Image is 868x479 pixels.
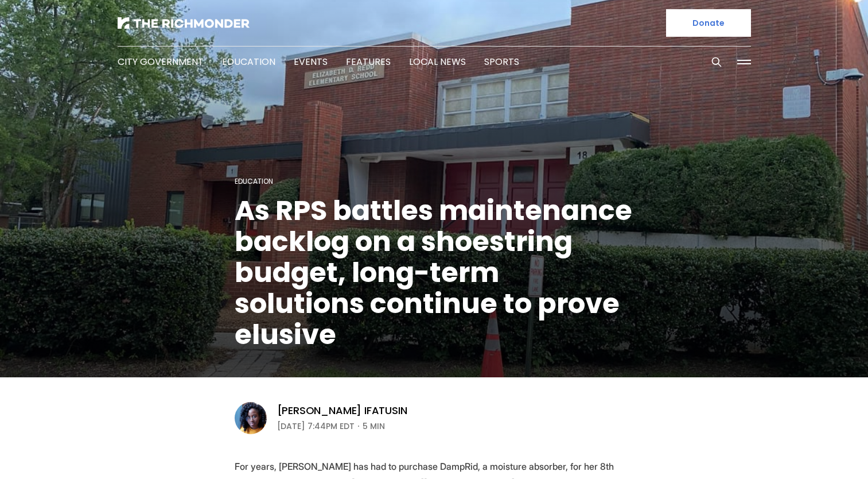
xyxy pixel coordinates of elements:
[235,195,634,350] h1: As RPS battles maintenance backlog on a shoestring budget, long-term solutions continue to prove ...
[346,55,391,68] a: Features
[363,419,385,433] span: 5 min
[235,402,267,434] img: Victoria A. Ifatusin
[277,404,407,418] a: [PERSON_NAME] Ifatusin
[409,55,466,68] a: Local News
[222,55,275,68] a: Education
[277,419,355,433] time: [DATE] 7:44PM EDT
[708,53,725,71] button: Search this site
[771,423,868,479] iframe: portal-trigger
[484,55,519,68] a: Sports
[118,55,204,68] a: City Government
[666,9,751,37] a: Donate
[118,17,250,29] img: The Richmonder
[235,176,273,186] a: Education
[294,55,328,68] a: Events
